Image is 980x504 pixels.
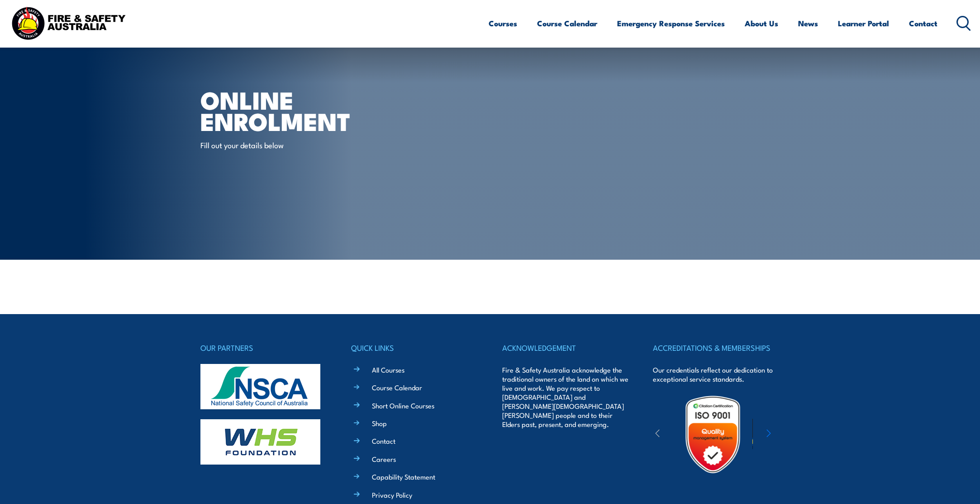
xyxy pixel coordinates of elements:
a: Capability Statement [372,472,435,481]
p: Fire & Safety Australia acknowledge the traditional owners of the land on which we live and work.... [502,365,629,429]
a: Shop [372,418,387,428]
img: ewpa-logo [752,419,831,450]
p: Fill out your details below [200,140,366,150]
a: Careers [372,454,396,464]
h4: ACCREDITATIONS & MEMBERSHIPS [653,341,780,354]
a: Contact [909,11,937,35]
img: nsca-logo-footer [200,364,320,409]
a: Courses [489,11,517,35]
a: Short Online Courses [372,401,434,410]
a: Emergency Response Services [617,11,725,35]
a: Learner Portal [838,11,889,35]
a: Contact [372,436,395,446]
a: News [798,11,818,35]
a: Course Calendar [372,383,422,392]
a: About Us [745,11,778,35]
a: Privacy Policy [372,490,412,499]
p: Our credentials reflect our dedication to exceptional service standards. [653,365,780,383]
img: whs-logo-footer [200,419,320,465]
h4: QUICK LINKS [351,341,478,354]
h4: OUR PARTNERS [200,341,327,354]
img: Untitled design (19) [673,395,752,474]
h4: ACKNOWLEDGEMENT [502,341,629,354]
a: All Courses [372,365,404,374]
a: Course Calendar [537,11,597,35]
h1: Online Enrolment [200,89,424,131]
